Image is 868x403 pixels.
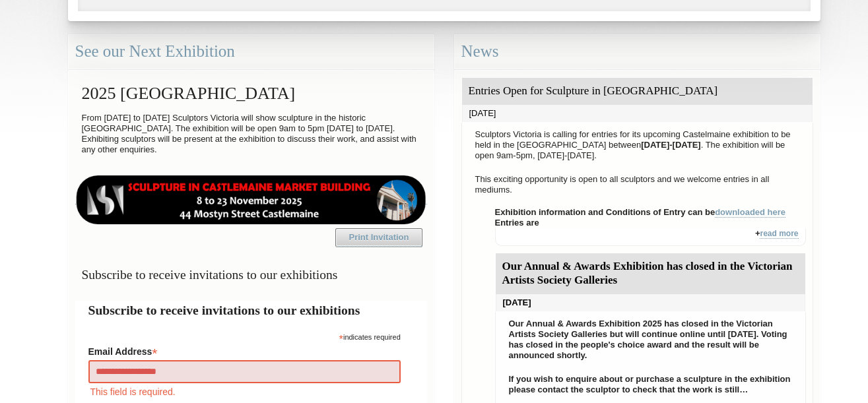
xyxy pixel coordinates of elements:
[715,207,785,218] a: downloaded here
[75,109,427,158] p: From [DATE] to [DATE] Sculptors Victoria will show sculpture in the historic [GEOGRAPHIC_DATA]. T...
[75,175,427,224] img: castlemaine-ldrbd25v2.png
[88,342,401,358] label: Email Address
[462,105,813,122] div: [DATE]
[469,126,806,164] p: Sculptors Victoria is calling for entries for its upcoming Castelmaine exhibition to be held in t...
[462,78,813,105] div: Entries Open for Sculpture in [GEOGRAPHIC_DATA]
[75,77,427,109] h2: 2025 [GEOGRAPHIC_DATA]
[75,262,427,288] h3: Subscribe to receive invitations to our exhibitions
[88,301,414,320] h2: Subscribe to receive invitations to our exhibitions
[502,371,799,398] p: If you wish to enquire about or purchase a sculpture in the exhibition please contact the sculpto...
[454,34,820,69] div: News
[760,229,798,239] a: read more
[469,171,806,199] p: This exciting opportunity is open to all sculptors and we welcome entries in all mediums.
[502,315,799,364] p: Our Annual & Awards Exhibition 2025 has closed in the Victorian Artists Society Galleries but wil...
[495,228,806,246] div: +
[68,34,434,69] div: See our Next Exhibition
[641,140,701,150] strong: [DATE]-[DATE]
[496,294,805,311] div: [DATE]
[496,253,805,294] div: Our Annual & Awards Exhibition has closed in the Victorian Artists Society Galleries
[495,207,786,218] strong: Exhibition information and Conditions of Entry can be
[88,385,401,399] div: This field is required.
[335,228,422,247] a: Print Invitation
[88,330,401,342] div: indicates required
